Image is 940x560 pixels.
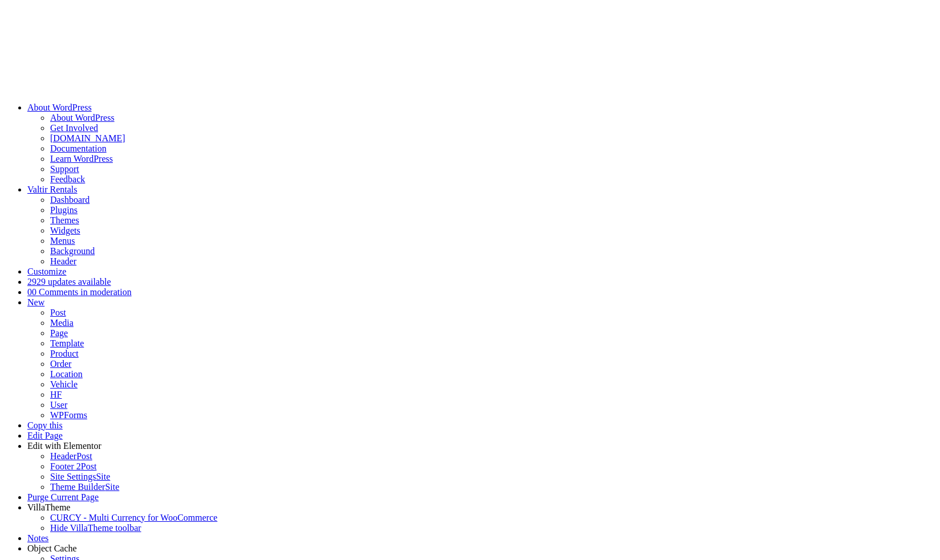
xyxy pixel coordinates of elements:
[50,318,74,328] a: Media
[50,451,92,461] a: HeaderPost
[27,441,101,451] span: Edit with Elementor
[50,338,84,348] a: Template
[27,133,935,185] ul: About WordPress
[27,113,935,133] ul: About WordPress
[50,308,66,317] a: Post
[27,195,935,215] ul: Valtir Rentals
[27,215,935,267] ul: Valtir Rentals
[50,144,107,153] a: Documentation
[50,215,79,225] a: Themes
[50,523,141,533] span: Hide VillaTheme toolbar
[27,297,44,307] span: New
[50,472,96,481] span: Site Settings
[27,267,66,276] a: Customize
[27,103,92,112] span: About WordPress
[50,369,83,379] a: Location
[50,461,81,471] span: Footer 2
[27,185,78,194] a: Valtir Rentals
[50,195,89,205] a: Dashboard
[27,431,63,440] a: Edit Page
[27,492,99,502] a: Purge Current Page
[50,256,76,266] a: Header
[50,123,98,133] a: Get Involved
[27,543,935,554] div: Object Cache
[27,420,63,430] a: Copy this
[81,461,97,471] span: Post
[50,390,62,399] a: HF
[27,287,32,297] span: 0
[50,226,80,235] a: Widgets
[50,482,105,492] span: Theme Builder
[50,349,79,358] a: Product
[27,308,935,420] ul: New
[50,379,78,389] a: Vehicle
[105,482,119,492] span: Site
[96,472,110,481] span: Site
[50,154,113,163] a: Learn WordPress
[50,174,85,184] a: Feedback
[36,277,111,287] span: 29 updates available
[50,461,96,471] a: Footer 2Post
[32,287,132,297] span: 0 Comments in moderation
[50,472,110,481] a: Site SettingsSite
[50,133,125,143] a: [DOMAIN_NAME]
[50,451,76,461] span: Header
[50,400,67,410] a: User
[50,246,95,256] a: Background
[50,359,71,369] a: Order
[27,277,36,287] span: 29
[27,533,48,543] a: Notes
[50,410,87,420] a: WPForms
[50,164,79,174] a: Support
[50,236,75,246] a: Menus
[50,328,68,338] a: Page
[50,205,78,215] a: Plugins
[50,513,217,522] a: CURCY - Multi Currency for WooCommerce
[50,482,119,492] a: Theme BuilderSite
[27,502,935,513] div: VillaTheme
[50,113,115,122] a: About WordPress
[76,451,92,461] span: Post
